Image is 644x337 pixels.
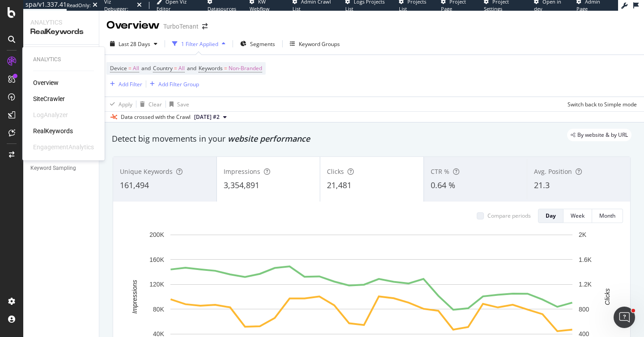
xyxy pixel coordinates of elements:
[131,280,138,313] text: Impressions
[133,62,139,75] span: All
[33,94,65,103] a: SiteCrawler
[224,167,260,176] span: Impressions
[286,37,343,51] button: Keyword Groups
[106,97,132,111] button: Apply
[224,64,227,72] span: =
[202,23,208,29] div: arrow-right-arrow-left
[592,209,623,223] button: Month
[33,56,94,63] div: Analytics
[571,212,585,219] div: Week
[149,256,164,263] text: 160K
[153,64,173,72] span: Country
[146,79,199,89] button: Add Filter Group
[178,62,185,75] span: All
[534,180,550,190] span: 21.3
[169,37,229,51] button: 1 Filter Applied
[149,281,164,288] text: 120K
[181,40,218,48] div: 1 Filter Applied
[568,101,637,108] div: Switch back to Simple mode
[174,64,177,72] span: =
[148,101,162,108] div: Clear
[30,27,92,37] div: RealKeywords
[579,281,592,288] text: 1.2K
[67,2,91,9] div: ReadOnly:
[106,18,160,33] div: Overview
[141,64,151,72] span: and
[33,143,94,152] div: EngagementAnalytics
[166,97,189,111] button: Save
[199,64,223,72] span: Keywords
[567,129,631,141] div: legacy label
[149,231,164,238] text: 200K
[33,110,68,119] div: LogAnalyzer
[299,40,340,48] div: Keyword Groups
[30,164,93,173] a: Keyword Sampling
[327,180,352,190] span: 21,481
[158,80,199,88] div: Add Filter Group
[194,113,220,121] span: 2025 Sep. 16th #2
[106,37,161,51] button: Last 28 Days
[177,101,189,108] div: Save
[579,231,587,238] text: 2K
[163,22,199,31] div: TurboTenant
[604,288,611,305] text: Clicks
[599,212,615,219] div: Month
[136,97,162,111] button: Clear
[534,167,572,176] span: Avg. Position
[128,64,131,72] span: =
[110,64,127,72] span: Device
[120,180,149,190] span: 161,494
[327,167,344,176] span: Clicks
[579,306,589,313] text: 800
[119,40,150,48] span: Last 28 Days
[119,101,132,108] div: Apply
[579,256,592,263] text: 1.6K
[121,113,191,121] div: Data crossed with the Crawl
[30,18,92,27] div: Analytics
[30,164,76,173] div: Keyword Sampling
[487,212,531,219] div: Compare periods
[33,126,73,135] a: RealKeywords
[224,180,259,190] span: 3,354,891
[546,212,556,219] div: Day
[33,78,59,87] a: Overview
[563,209,592,223] button: Week
[153,306,165,313] text: 80K
[250,40,275,48] span: Segments
[187,64,196,72] span: and
[577,132,628,138] span: By website & by URL
[191,112,230,122] button: [DATE] #2
[237,37,279,51] button: Segments
[106,79,142,89] button: Add Filter
[564,97,637,111] button: Switch back to Simple mode
[431,180,455,190] span: 0.64 %
[120,167,173,176] span: Unique Keywords
[208,5,236,12] span: Datasources
[119,80,142,88] div: Add Filter
[229,62,262,75] span: Non-Branded
[538,209,563,223] button: Day
[431,167,449,176] span: CTR %
[614,307,635,328] iframe: Intercom live chat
